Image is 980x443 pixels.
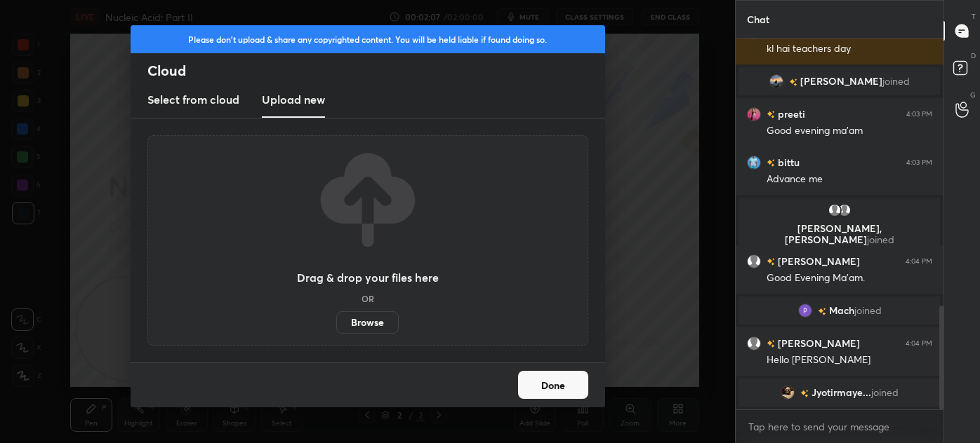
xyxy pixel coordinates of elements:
[775,107,805,121] h6: preeti
[775,254,860,268] h6: [PERSON_NAME]
[362,294,374,303] h5: OR
[882,76,910,87] span: joined
[767,353,932,367] div: Hello [PERSON_NAME]
[800,76,882,87] span: [PERSON_NAME]
[767,258,775,266] img: no-rating-badge.077c3623.svg
[767,172,932,186] div: Advance me
[736,1,781,38] p: Chat
[775,155,800,170] h6: bittu
[748,223,932,245] p: [PERSON_NAME], [PERSON_NAME]
[972,11,976,22] p: T
[854,305,882,316] span: joined
[747,156,761,170] img: 2157d1f5cf1745ebbeb4ab66f0ff290f.jpg
[747,254,761,268] img: default.png
[747,336,761,350] img: default.png
[297,272,439,283] h3: Drag & drop your files here
[767,42,932,56] div: kl hai teachers day
[798,304,812,318] img: 3
[769,74,783,88] img: 24e00ce32c3b41ba83af527e0f646c41.jpg
[147,91,239,108] h3: Select from cloud
[767,159,775,167] img: no-rating-badge.077c3623.svg
[837,203,852,217] img: default.png
[818,308,826,315] img: no-rating-badge.077c3623.svg
[775,336,860,350] h6: [PERSON_NAME]
[906,339,932,348] div: 4:04 PM
[147,62,605,80] h2: Cloud
[767,111,775,118] img: no-rating-badge.077c3623.svg
[812,387,871,398] span: Jyotirmaye...
[789,79,797,86] img: no-rating-badge.077c3623.svg
[828,203,842,217] img: default.png
[736,39,943,409] div: grid
[871,387,899,398] span: joined
[867,233,894,246] span: joined
[971,50,976,61] p: D
[747,107,761,121] img: 3a99ae2399854f98abc11cbe7af82908.jpg
[906,158,932,167] div: 4:03 PM
[767,271,932,285] div: Good Evening Ma'am.
[829,305,854,316] span: Mach
[970,90,976,100] p: G
[767,124,932,138] div: Good evening ma'am
[767,340,775,348] img: no-rating-badge.077c3623.svg
[781,386,795,400] img: d2934923325d481db5897b848f746704.jpg
[800,390,809,397] img: no-rating-badge.077c3623.svg
[518,371,588,399] button: Done
[262,91,325,108] h3: Upload new
[906,257,932,266] div: 4:04 PM
[906,110,932,118] div: 4:03 PM
[131,25,605,53] div: Please don't upload & share any copyrighted content. You will be held liable if found doing so.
